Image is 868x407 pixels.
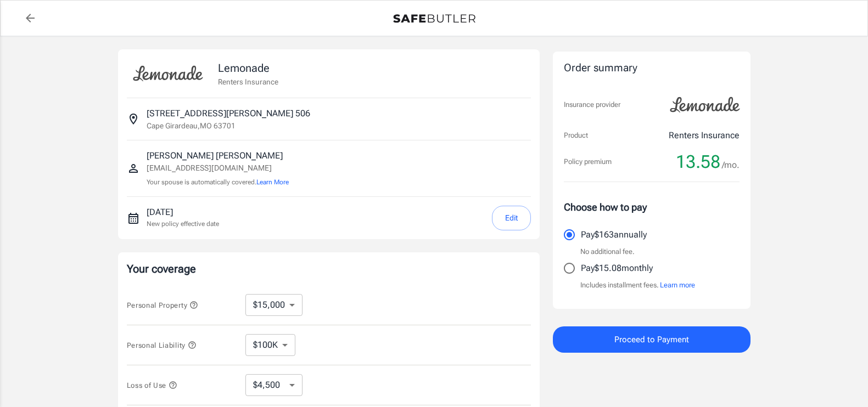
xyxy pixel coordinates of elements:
[564,156,612,167] p: Policy premium
[147,206,219,219] p: [DATE]
[669,129,740,142] p: Renters Insurance
[127,212,140,225] svg: New policy start date
[393,14,475,23] img: Back to quotes
[564,130,588,141] p: Product
[676,151,720,173] span: 13.58
[147,149,289,162] p: [PERSON_NAME] [PERSON_NAME]
[19,7,41,29] a: back to quotes
[127,261,531,276] p: Your coverage
[564,60,740,76] div: Order summary
[722,157,740,173] span: /mo.
[614,332,689,347] span: Proceed to Payment
[127,381,177,389] span: Loss of Use
[581,228,647,241] p: Pay $163 annually
[218,60,278,76] p: Lemonade
[580,246,635,257] p: No additional fee.
[127,301,198,309] span: Personal Property
[580,280,695,291] p: Includes installment fees.
[127,298,198,312] button: Personal Property
[127,338,197,352] button: Personal Liability
[147,107,310,120] p: [STREET_ADDRESS][PERSON_NAME] 506
[564,99,620,110] p: Insurance provider
[256,177,289,187] button: Learn More
[581,262,653,275] p: Pay $15.08 monthly
[492,206,531,230] button: Edit
[147,162,289,174] p: [EMAIL_ADDRESS][DOMAIN_NAME]
[660,280,695,291] button: Learn more
[147,120,236,131] p: Cape Girardeau , MO 63701
[147,177,289,188] p: Your spouse is automatically covered.
[127,162,140,175] svg: Insured person
[147,219,219,229] p: New policy effective date
[127,58,209,89] img: Lemonade
[127,112,140,126] svg: Insured address
[218,76,278,87] p: Renters Insurance
[664,89,746,120] img: Lemonade
[127,378,177,392] button: Loss of Use
[564,200,740,214] p: Choose how to pay
[127,341,197,349] span: Personal Liability
[553,326,751,353] button: Proceed to Payment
